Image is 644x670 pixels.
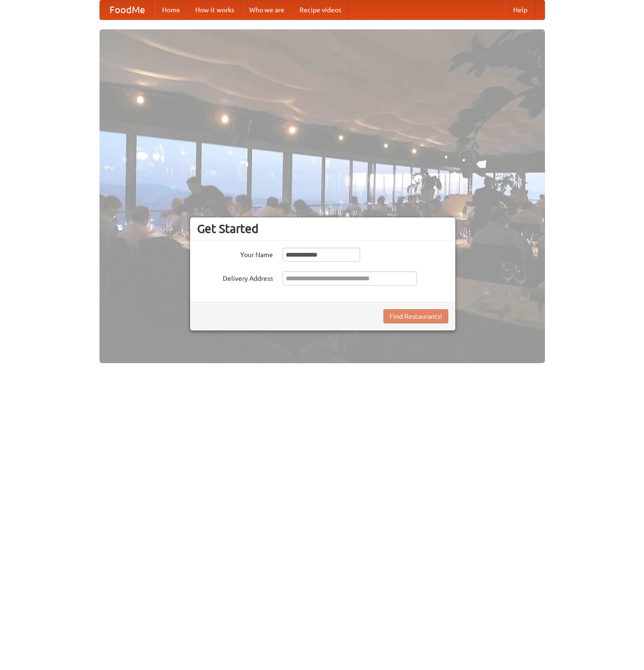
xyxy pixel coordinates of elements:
[197,248,273,259] label: Your Name
[100,0,154,19] a: FoodMe
[197,222,448,236] h3: Get Started
[292,0,349,19] a: Recipe videos
[154,0,188,19] a: Home
[383,309,448,323] button: Find Restaurants!
[242,0,292,19] a: Who we are
[188,0,242,19] a: How it works
[197,271,273,283] label: Delivery Address
[506,0,535,19] a: Help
